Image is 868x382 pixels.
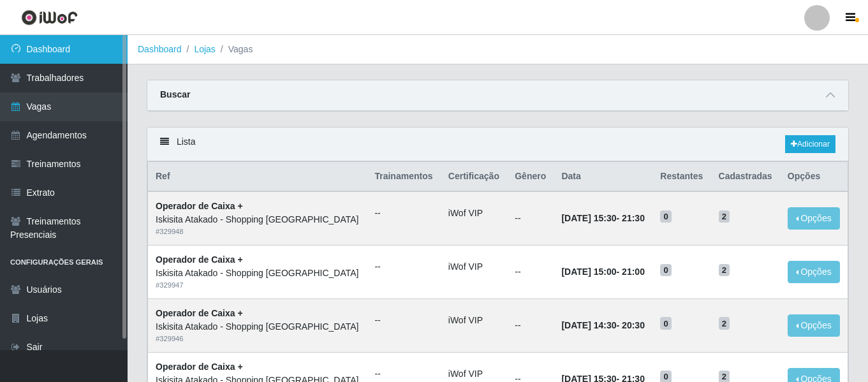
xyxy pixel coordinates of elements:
[711,162,780,192] th: Cadastradas
[561,213,616,223] time: [DATE] 15:30
[156,267,359,280] div: Iskisita Atakado - Shopping [GEOGRAPHIC_DATA]
[160,89,190,99] strong: Buscar
[138,44,182,54] a: Dashboard
[507,298,554,352] td: --
[622,267,645,277] time: 21:00
[148,162,367,192] th: Ref
[448,207,499,220] li: iWof VIP
[448,314,499,327] li: iWof VIP
[156,362,243,372] strong: Operador de Caixa +
[374,314,432,327] ul: --
[719,317,730,330] span: 2
[374,207,432,220] ul: --
[156,213,359,226] div: Iskisita Atakado - Shopping [GEOGRAPHIC_DATA]
[660,317,672,330] span: 0
[561,213,644,223] strong: -
[156,254,243,265] strong: Operador de Caixa +
[622,213,645,223] time: 21:30
[719,210,730,223] span: 2
[507,246,554,299] td: --
[554,162,652,192] th: Data
[448,260,499,274] li: iWof VIP
[788,207,840,230] button: Opções
[507,162,554,192] th: Gênero
[622,320,645,330] time: 20:30
[156,201,243,211] strong: Operador de Caixa +
[441,162,507,192] th: Certificação
[788,314,840,337] button: Opções
[561,320,616,330] time: [DATE] 14:30
[156,334,359,344] div: # 329946
[216,43,253,56] li: Vagas
[785,135,835,153] a: Adicionar
[156,280,359,291] div: # 329947
[788,261,840,283] button: Opções
[156,320,359,334] div: Iskisita Atakado - Shopping [GEOGRAPHIC_DATA]
[374,367,432,381] ul: --
[652,162,710,192] th: Restantes
[194,44,215,54] a: Lojas
[660,210,672,223] span: 0
[147,128,848,161] div: Lista
[660,264,672,277] span: 0
[128,35,868,64] nav: breadcrumb
[780,162,848,192] th: Opções
[561,267,616,277] time: [DATE] 15:00
[561,320,644,330] strong: -
[507,191,554,245] td: --
[561,267,644,277] strong: -
[367,162,440,192] th: Trainamentos
[156,308,243,318] strong: Operador de Caixa +
[719,264,730,277] span: 2
[21,10,78,26] img: CoreUI Logo
[156,226,359,237] div: # 329948
[448,367,499,381] li: iWof VIP
[374,260,432,274] ul: --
